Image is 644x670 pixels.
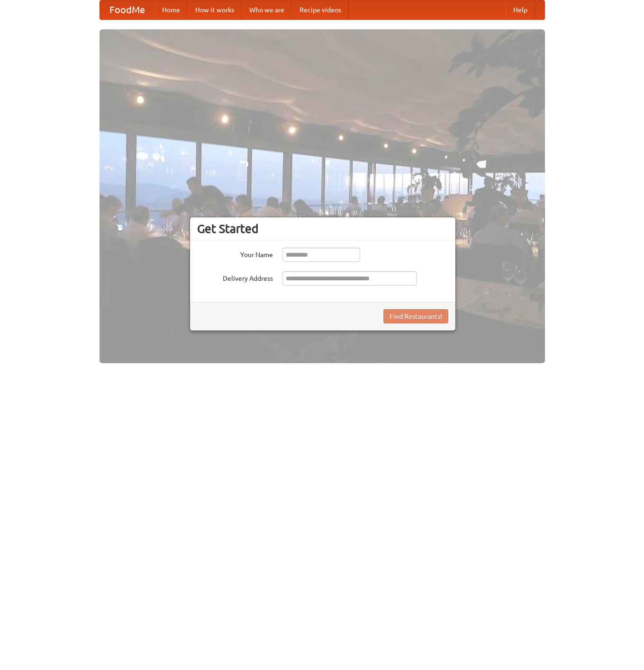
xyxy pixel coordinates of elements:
[197,222,448,236] h3: Get Started
[383,309,448,323] button: Find Restaurants!
[154,0,188,19] a: Home
[506,0,535,19] a: Help
[100,0,154,19] a: FoodMe
[188,0,242,19] a: How it works
[197,271,273,283] label: Delivery Address
[197,248,273,259] label: Your Name
[242,0,292,19] a: Who we are
[292,0,349,19] a: Recipe videos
